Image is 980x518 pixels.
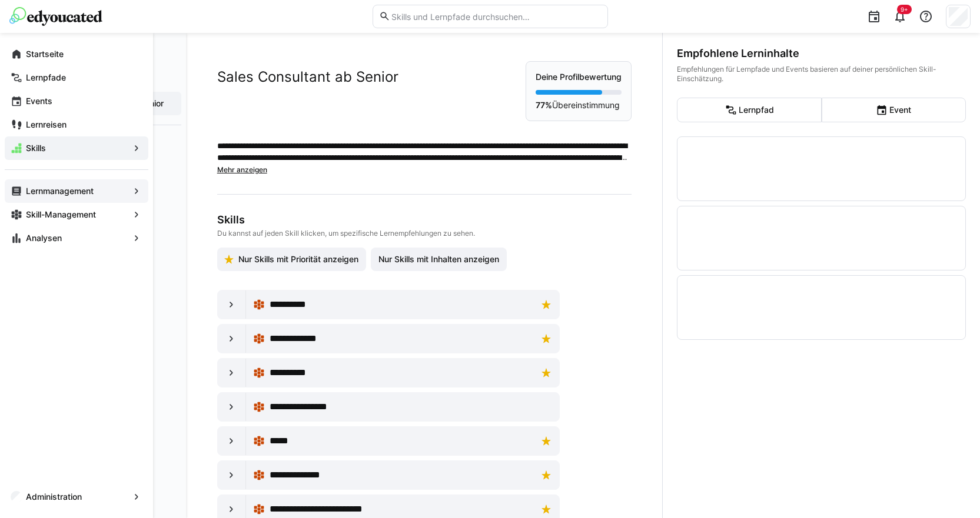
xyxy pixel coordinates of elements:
eds-button-option: Lernpfad [677,98,821,122]
span: 9+ [901,6,908,13]
span: Mehr anzeigen [217,165,267,174]
div: Empfehlungen für Lernpfade und Events basieren auf deiner persönlichen Skill-Einschätzung. [677,65,966,83]
span: Nur Skills mit Priorität anzeigen [237,253,360,265]
input: Skills und Lernpfade durchsuchen… [390,11,601,22]
h2: Sales Consultant ab Senior [217,68,398,86]
h3: Skills [217,213,629,226]
p: Übereinstimmung [536,99,622,111]
span: Nur Skills mit Inhalten anzeigen [377,253,501,265]
button: Nur Skills mit Priorität anzeigen [217,248,366,271]
button: Nur Skills mit Inhalten anzeigen [371,248,507,271]
p: Deine Profilbewertung [536,71,622,83]
div: Empfohlene Lerninhalte [677,47,966,60]
p: Du kannst auf jeden Skill klicken, um spezifische Lernempfehlungen zu sehen. [217,229,629,238]
strong: 77% [536,100,552,110]
eds-button-option: Event [822,98,966,122]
